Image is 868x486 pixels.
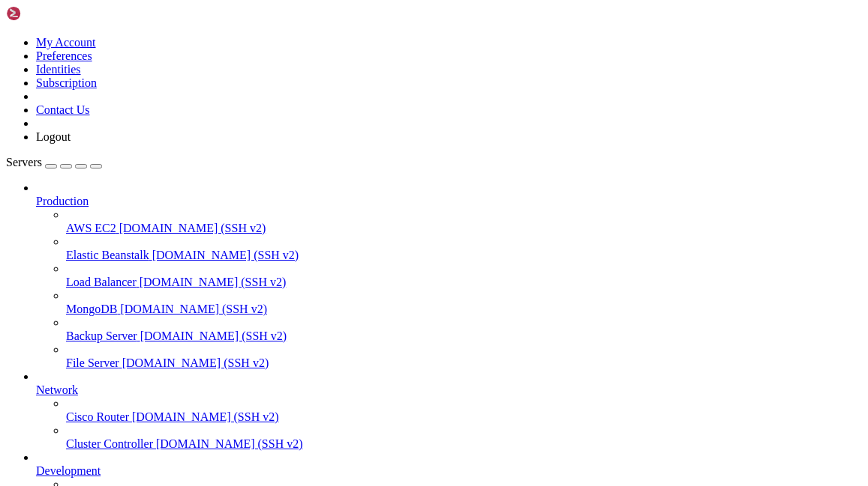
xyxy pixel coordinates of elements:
[36,195,89,207] span: Production
[66,329,137,342] span: Backup Server
[12,237,114,249] span: roxchat_ai_bot.py
[198,180,258,191] span: resources/
[36,195,862,208] a: Production
[216,191,360,202] span: - конфигурационные файлы
[12,261,138,272] span: elevenlabs_webhook.py
[36,103,90,116] a: Contact Us
[66,356,119,369] span: File Server
[72,272,96,283] span: .log
[138,202,216,213] span: - зависимости
[66,222,116,234] span: AWS EC2
[60,202,138,213] span: node_modules/
[66,208,862,235] li: AWS EC2 [DOMAIN_NAME] (SSH v2)
[18,365,108,376] span: ? for shortcuts
[6,29,12,40] span: ●
[66,316,862,343] li: Backup Server [DOMAIN_NAME] (SSH v2)
[6,272,72,283] span: - Различные
[119,222,266,234] span: [DOMAIN_NAME] (SSH v2)
[12,29,174,40] span: Да, я нахожусь в директории
[36,76,97,89] a: Subscription
[6,76,12,87] span: ●
[6,249,671,260] x-row: -
[66,303,117,315] span: MongoDB
[90,180,144,191] span: database/
[6,353,684,364] span: ─────────────────────────────────────────────────────────────────────────────────────────────────...
[96,272,216,283] span: файлы с логами ботов
[258,306,366,318] span: - OAuth интеграции
[6,110,671,121] x-row: drwxr-xr-x 4 root root 4096 [DATE] 20:11 ..
[66,262,862,289] li: Load Balancer [DOMAIN_NAME] (SSH v2)
[18,295,84,306] span: Интеграции:
[6,191,671,202] x-row: - , ,
[36,464,101,477] span: Development
[66,222,862,235] a: AWS EC2 [DOMAIN_NAME] (SSH v2)
[66,437,153,450] span: Cluster Controller
[156,437,303,450] span: [DOMAIN_NAME] (SSH v2)
[306,180,498,191] span: - стандартные директории Laravel
[252,29,666,40] span: . Хотите, чтобы я посмотрел, какие файлы и папки есть в этом проекте?
[6,6,92,21] img: Shellngn
[66,249,862,262] a: Elastic Beanstalk [DOMAIN_NAME] (SSH v2)
[6,6,186,17] span: > ты в папке проекта видишь да
[12,249,96,260] span: roxchat_bot.py
[6,180,671,191] x-row: - , , , , ,
[12,202,54,213] span: vendor/
[36,181,862,370] li: Production
[132,410,279,423] span: [DOMAIN_NAME] (SSH v2)
[6,306,671,318] x-row: - ,
[66,410,129,423] span: Cisco Router
[66,343,862,370] li: File Server [DOMAIN_NAME] (SSH v2)
[240,237,366,249] span: - AI боты для Roxchat
[152,249,299,261] span: [DOMAIN_NAME] (SSH v2)
[66,356,862,370] a: File Server [DOMAIN_NAME] (SSH v2)
[66,303,862,316] a: MongoDB [DOMAIN_NAME] (SSH v2)
[36,383,862,397] a: Network
[66,410,862,424] a: Cisco Router [DOMAIN_NAME] (SSH v2)
[66,289,862,316] li: MongoDB [DOMAIN_NAME] (SSH v2)
[36,464,862,478] a: Development
[36,49,92,62] a: Preferences
[144,261,294,272] span: elevenlabs_webhook_cgi.py
[6,87,88,98] span: ⎿ total 2852
[122,356,269,369] span: [DOMAIN_NAME] (SSH v2)
[66,424,862,451] li: Cluster Controller [DOMAIN_NAME] (SSH v2)
[6,341,671,353] x-row: >
[18,76,90,87] span: Bash(ls -la)
[12,180,36,191] span: app/
[36,121,216,133] span: … +50 lines (ctrl+o to expand)
[36,370,862,451] li: Network
[96,191,138,202] span: artisan
[6,156,102,168] a: Servers
[6,329,684,341] span: ─────────────────────────────────────────────────────────────────────────────────────────────────...
[36,383,78,396] span: Network
[6,237,671,249] x-row: - ,
[120,303,267,315] span: [DOMAIN_NAME] (SSH v2)
[66,276,137,288] span: Load Balancer
[42,180,84,191] span: config/
[140,276,287,288] span: [DOMAIN_NAME] (SSH v2)
[36,130,71,143] a: Logout
[12,306,132,318] span: elevenlabs_oauth.php
[18,168,126,179] span: Laravel структура:
[66,276,862,289] a: Load Balancer [DOMAIN_NAME] (SSH v2)
[138,306,258,318] span: zoho_manual_token.py
[144,191,216,202] span: package.json
[6,99,671,110] x-row: drwxr-xr-x 16 root root 4096 [DATE] 03:39 .
[6,156,42,168] span: Servers
[140,329,287,342] span: [DOMAIN_NAME] (SSH v2)
[150,180,192,191] span: routes/
[120,237,240,249] span: roxchat_ai_bot_v2.py
[66,235,862,262] li: Elastic Beanstalk [DOMAIN_NAME] (SSH v2)
[66,249,149,261] span: Elastic Beanstalk
[264,180,306,191] span: public/
[174,29,252,40] span: /var/www/html
[96,249,180,260] span: - основной бот
[36,63,81,76] a: Identities
[294,261,438,272] span: - вебхуки для ElevenLabs
[12,145,642,156] span: В проекте находится Laravel приложение с дополнительными Python скриптами для ботов. Основные ком...
[36,36,96,49] a: My Account
[6,145,12,156] span: ●
[66,397,862,424] li: Cisco Router [DOMAIN_NAME] (SSH v2)
[18,225,90,237] span: Python боты:
[66,329,862,343] a: Backup Server [DOMAIN_NAME] (SSH v2)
